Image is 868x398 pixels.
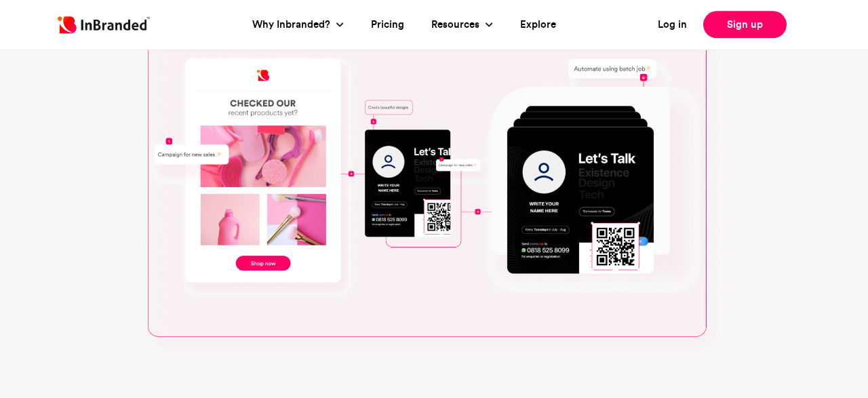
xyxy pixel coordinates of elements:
a: Sign up [703,11,787,38]
a: Resources [431,17,483,33]
a: Explore [520,17,556,33]
img: Inbranded [58,16,150,33]
a: Log in [658,17,687,33]
a: Why Inbranded? [252,17,334,33]
a: Pricing [371,17,404,33]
